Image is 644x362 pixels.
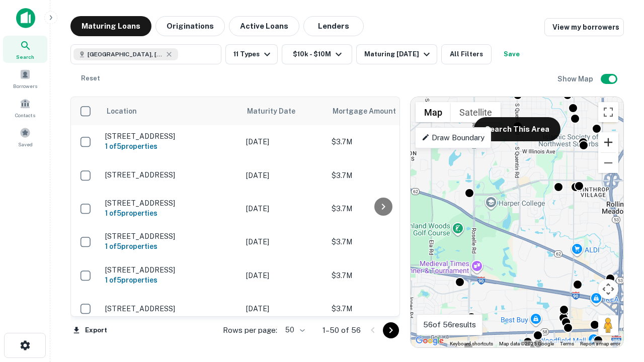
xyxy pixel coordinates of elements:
h6: 1 of 5 properties [105,208,236,219]
p: $3.7M [332,203,432,214]
button: Keyboard shortcuts [450,340,493,347]
button: Show street map [416,102,451,122]
a: Contacts [3,94,47,121]
p: [STREET_ADDRESS] [105,265,236,275]
p: $3.7M [332,270,432,281]
button: Zoom in [598,132,618,152]
a: Borrowers [3,65,47,92]
img: capitalize-icon.png [16,8,35,28]
span: Borrowers [13,82,37,90]
span: Location [106,105,137,117]
span: Search [16,53,34,61]
a: Open this area in Google Maps (opens a new window) [413,334,446,347]
a: View my borrowers [544,18,624,36]
button: Maturing [DATE] [356,44,437,64]
p: 56 of 56 results [423,319,476,331]
button: Show satellite imagery [451,102,501,122]
span: Contacts [15,111,35,119]
h6: 1 of 5 properties [105,241,236,252]
a: Saved [3,123,47,150]
p: $3.7M [332,136,432,147]
p: $3.7M [332,236,432,247]
span: [GEOGRAPHIC_DATA], [GEOGRAPHIC_DATA] [88,50,163,59]
span: Mortgage Amount [333,105,409,117]
button: Drag Pegman onto the map to open Street View [598,315,618,335]
div: 50 [281,323,306,337]
p: [DATE] [246,203,321,214]
p: $3.7M [332,170,432,181]
button: Save your search to get updates of matches that match your search criteria. [496,44,528,64]
a: Report a map error [580,341,620,346]
button: 11 Types [225,44,278,64]
p: Draw Boundary [422,132,485,144]
p: [STREET_ADDRESS] [105,232,236,241]
th: Maturity Date [241,97,327,125]
p: Rows per page: [223,324,277,336]
p: $3.7M [332,303,432,314]
button: Reset [74,68,107,88]
div: 0 0 [411,97,623,347]
div: Maturing [DATE] [364,48,433,60]
button: Zoom out [598,153,618,173]
h6: 1 of 5 properties [105,275,236,286]
th: Mortgage Amount [327,97,437,125]
th: Location [100,97,241,125]
h6: Show Map [557,73,595,84]
p: [DATE] [246,170,321,181]
button: Toggle fullscreen view [598,102,618,122]
p: [STREET_ADDRESS] [105,199,236,208]
p: [DATE] [246,303,321,314]
p: [DATE] [246,270,321,281]
button: All Filters [441,44,492,64]
p: 1–50 of 56 [323,324,361,336]
img: Google [413,334,446,347]
h6: 1 of 5 properties [105,141,236,152]
button: Export [70,323,110,338]
p: [DATE] [246,136,321,147]
a: Terms [560,341,574,346]
button: Originations [155,16,225,36]
button: $10k - $10M [282,44,352,64]
button: Lenders [303,16,364,36]
button: Maturing Loans [70,16,151,36]
button: Go to next page [383,322,399,338]
iframe: Chat Widget [594,249,644,298]
span: Map data ©2025 Google [499,341,554,346]
span: Maturity Date [247,105,308,117]
p: [STREET_ADDRESS] [105,304,236,313]
button: Search This Area [474,117,560,141]
p: [STREET_ADDRESS] [105,132,236,141]
a: Search [3,36,47,63]
p: [DATE] [246,236,321,247]
span: Saved [18,140,33,148]
button: Active Loans [229,16,299,36]
p: [STREET_ADDRESS] [105,170,236,179]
